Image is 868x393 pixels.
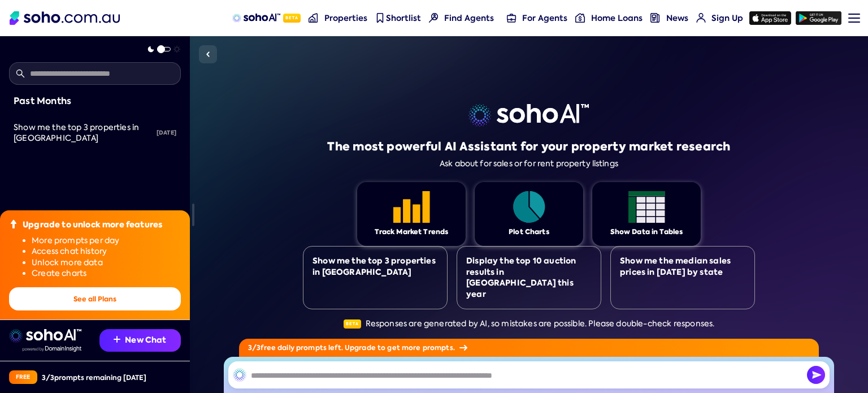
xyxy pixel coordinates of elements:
img: Feature 1 icon [511,191,548,223]
div: Show me the top 3 properties in Sydney [14,122,152,144]
div: Show me the top 3 properties in [GEOGRAPHIC_DATA] [313,256,438,278]
div: 3 / 3 prompts remaining [DATE] [42,373,146,382]
button: New Chat [99,329,181,352]
img: Send icon [807,366,825,384]
div: Responses are generated by AI, so mistakes are possible. Please double-check responses. [344,318,715,330]
img: Feature 1 icon [628,191,665,223]
img: sohoai logo [9,329,81,343]
div: Track Market Trends [375,227,449,237]
span: Show me the top 3 properties in [GEOGRAPHIC_DATA] [14,122,139,144]
img: news-nav icon [650,13,660,23]
img: sohoai logo [468,104,589,127]
div: [DATE] [152,120,181,145]
li: Access chat history [32,246,181,257]
img: properties-nav icon [309,13,318,23]
img: Arrow icon [459,345,467,351]
img: shortlist-nav icon [375,13,385,23]
span: Find Agents [444,12,494,24]
img: app-store icon [749,11,791,25]
div: Upgrade to unlock more features [23,219,162,231]
span: Beta [344,319,361,329]
div: Display the top 10 auction results in [GEOGRAPHIC_DATA] this year [466,256,592,300]
span: Beta [283,14,301,23]
span: Properties [324,12,367,24]
div: Plot Charts [509,227,549,237]
img: Find agents icon [429,13,439,23]
div: Ask about for sales or for rent property listings [440,159,618,169]
div: 3 / 3 free daily prompts left. Upgrade to get more prompts. [239,339,819,357]
button: Send [807,366,825,384]
li: Unlock more data [32,257,181,269]
img: Soho Logo [10,11,120,25]
img: for-agents-nav icon [696,13,706,23]
li: More prompts per day [32,235,181,247]
div: Show Data in Tables [610,227,683,237]
span: Shortlist [386,12,421,24]
img: Sidebar toggle icon [201,47,215,61]
span: For Agents [522,12,567,24]
li: Create charts [32,268,181,279]
img: for-agents-nav icon [575,13,585,23]
img: google-play icon [796,11,841,25]
img: Recommendation icon [114,336,120,343]
img: sohoAI logo [232,14,280,23]
img: SohoAI logo black [233,368,246,382]
div: Free [9,370,37,384]
h1: The most powerful AI Assistant for your property market research [327,139,730,154]
span: News [666,12,688,24]
span: Sign Up [711,12,743,24]
button: See all Plans [9,287,181,310]
img: Data provided by Domain Insight [23,346,81,352]
span: Home Loans [591,12,643,24]
img: Upgrade icon [9,219,18,228]
img: for-agents-nav icon [507,13,517,23]
img: Feature 1 icon [393,191,430,223]
div: Show me the median sales prices in [DATE] by state [620,256,745,278]
div: Past Months [14,94,176,109]
a: Show me the top 3 properties in [GEOGRAPHIC_DATA] [9,115,152,151]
